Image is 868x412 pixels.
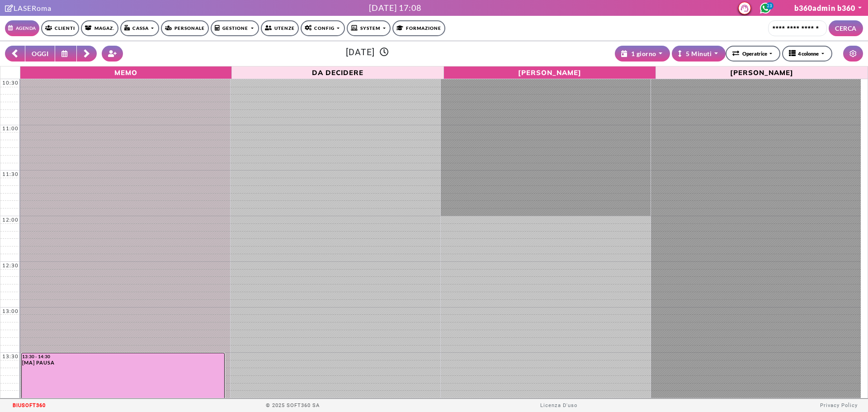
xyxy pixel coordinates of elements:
span: Memo [23,67,230,77]
div: 13:30 - 14:30 [22,354,224,359]
span: Da Decidere [234,67,441,77]
a: Config [301,20,345,36]
span: [PERSON_NAME] [658,67,865,77]
a: b360admin b360 [794,4,863,12]
a: Magaz. [81,20,118,36]
input: Cerca cliente... [768,20,827,36]
a: Agenda [5,20,39,36]
span: [PERSON_NAME] [446,67,653,77]
div: 11:00 [0,125,20,132]
button: Crea nuovo contatto rapido [102,46,123,62]
div: 10:30 [0,80,20,86]
h3: [DATE] [128,47,607,58]
a: Clicca per andare alla pagina di firmaLASERoma [5,4,52,12]
div: 5 Minuti [678,49,712,58]
div: 13:30 [0,353,20,360]
a: Cassa [120,20,159,36]
div: 13:00 [0,308,20,314]
a: Licenza D'uso [540,403,577,408]
a: Privacy Policy [820,403,858,408]
button: CERCA [829,20,863,36]
i: Clicca per andare alla pagina di firma [5,5,14,12]
div: 1 giorno [621,49,656,58]
button: OGGI [25,46,55,62]
div: 12:30 [0,262,20,269]
div: [DATE] 17:08 [369,2,421,14]
span: 23 [766,2,774,9]
a: Gestione [211,20,259,36]
div: 12:00 [0,217,20,223]
div: [MA] PAUSA [22,360,224,365]
a: Utenze [261,20,299,36]
a: Formazione [392,20,445,36]
a: Clienti [41,20,79,36]
a: SYSTEM [347,20,391,36]
a: Personale [161,20,209,36]
div: 11:30 [0,171,20,177]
